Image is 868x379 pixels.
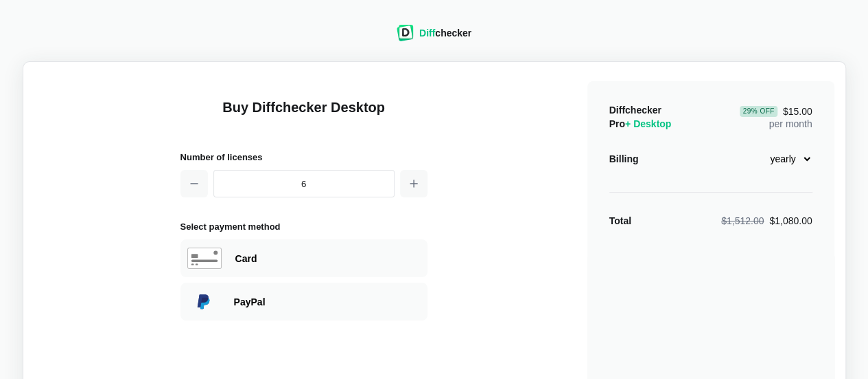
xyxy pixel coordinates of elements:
h2: Number of licenses [180,150,427,164]
span: Diff [419,28,435,39]
img: Diffchecker logo [397,25,414,41]
div: Paying with PayPal [234,295,421,309]
h1: Buy Diffchecker Desktop [180,98,427,133]
input: 1 [213,170,395,197]
div: checker [419,26,471,40]
span: $15.00 [740,106,812,117]
span: Pro [609,118,672,129]
strong: Total [609,215,631,226]
div: Billing [609,152,639,166]
h2: Select payment method [180,219,427,234]
div: per month [740,103,812,131]
div: Paying with PayPal [180,283,427,321]
div: Paying with Card [235,252,421,266]
div: 29 % Off [740,106,777,117]
div: Paying with Card [180,239,427,277]
a: Diffchecker logoDiffchecker [397,32,471,43]
span: Diffchecker [609,105,661,116]
span: + Desktop [625,118,671,129]
span: $1,512.00 [721,215,764,226]
div: $1,080.00 [721,214,812,228]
